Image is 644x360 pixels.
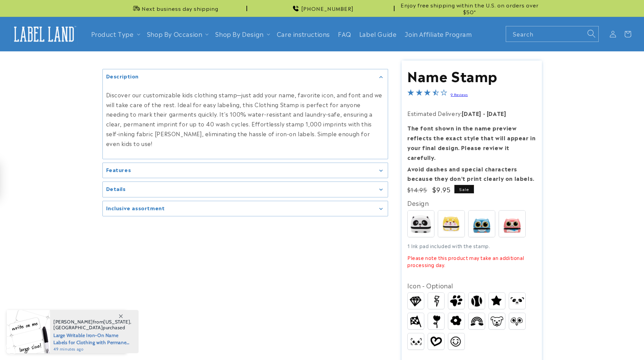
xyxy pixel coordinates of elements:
img: Star [489,294,505,308]
img: Label Land [10,24,78,45]
div: Design [407,197,536,208]
summary: Description [103,69,388,85]
summary: Shop By Occasion [143,26,212,42]
h2: Features [106,166,131,173]
strong: The font shown in the name preview reflects the exact style that will appear in your final design... [407,124,535,161]
span: Sale [454,185,474,193]
img: Tulip [429,313,443,329]
span: [PERSON_NAME] [53,319,93,325]
span: Care instructions [277,30,330,38]
s: $14.95 [407,186,427,194]
button: Search [584,26,599,41]
summary: Details [103,182,388,197]
h1: Name Stamp [407,67,536,84]
p: Discover our customizable kids clothing stamp—just add your name, favorite icon, and font and we ... [106,90,384,148]
p: Please note this product may take an additional processing day. [407,254,536,268]
a: Shop By Design [215,29,263,38]
strong: [DATE] [487,109,506,117]
img: Emoji [448,334,464,349]
img: Rainbow [469,315,485,327]
span: Enjoy free shipping within the U.S. on orders over $50* [397,2,542,15]
img: Cat [408,336,424,346]
summary: Inclusive assortment [103,201,388,216]
span: 3.3-star overall rating [407,90,447,98]
img: Flag [408,314,424,328]
span: Next business day shipping [142,5,218,12]
summary: Shop By Design [211,26,272,42]
img: Blinky [469,211,495,237]
span: FAQ [338,30,351,38]
img: Diamond [408,294,424,308]
h2: Description [106,73,139,79]
a: Label Guide [355,26,401,42]
a: FAQ [334,26,355,42]
a: Join Affiliate Program [401,26,476,42]
media-gallery: Gallery Viewer [102,69,388,216]
span: $9.95 [432,185,451,194]
img: Buddy [438,211,464,237]
img: Lightning [428,293,444,309]
img: Owl [509,315,525,327]
div: 1 Ink pad included with the stamp. [407,242,536,268]
div: Icon - Optional [407,280,536,291]
strong: Avoid dashes and special characters because they don’t print clearly on labels. [407,165,534,183]
strong: [DATE] [462,109,481,117]
span: [US_STATE] [103,319,130,325]
h2: Details [106,185,126,192]
span: Label Guide [359,30,397,38]
img: Spots [408,211,434,237]
a: Product Type [91,29,134,38]
a: 9 Reviews [451,92,468,97]
img: Panda [509,295,525,307]
strong: - [483,109,485,117]
p: Estimated Delivery: [407,109,536,118]
a: Label Land [8,21,80,47]
img: Heart [428,335,444,348]
summary: Product Type [87,26,143,42]
span: from , purchased [53,319,132,331]
img: Flower [448,314,464,328]
img: Paw [448,293,464,309]
span: Join Affiliate Program [405,30,472,38]
span: [PHONE_NUMBER] [301,5,354,12]
img: Whiskers [499,211,525,237]
a: Care instructions [273,26,334,42]
span: Shop By Occasion [147,30,202,38]
h2: Inclusive assortment [106,205,165,211]
img: Baseball [469,293,485,309]
summary: Features [103,163,388,178]
img: Dog [489,315,505,327]
span: [GEOGRAPHIC_DATA] [53,325,103,331]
